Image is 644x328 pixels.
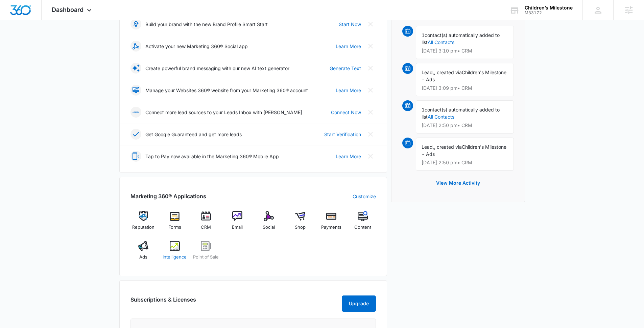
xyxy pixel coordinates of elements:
span: Shop [295,224,306,231]
a: Forms [162,211,188,235]
span: Payments [321,224,341,231]
button: Close [365,151,376,162]
button: Close [365,41,376,52]
p: [DATE] 3:09 pm • CRM [422,86,508,90]
a: Reputation [130,211,157,235]
p: Build your brand with the new Brand Profile Smart Start [145,21,268,28]
span: , created via [434,144,462,150]
p: [DATE] 3:10 pm • CRM [422,48,508,53]
a: Email [224,211,251,235]
p: Get Google Guaranteed and get more leads [145,131,242,138]
a: Learn More [336,153,361,160]
span: 1 [422,107,425,112]
a: Generate Text [330,65,361,72]
p: Tap to Pay now available in the Marketing 360® Mobile App [145,153,279,160]
span: Forms [168,224,181,231]
a: Shop [287,211,313,235]
a: Learn More [336,87,361,94]
span: Lead, [422,69,434,75]
a: CRM [193,211,219,235]
span: Intelligence [163,254,187,261]
p: [DATE] 2:50 pm • CRM [422,123,508,128]
p: Manage your Websites 360® website from your Marketing 360® account [145,87,308,94]
button: Close [365,107,376,118]
button: Close [365,129,376,140]
span: Social [263,224,275,231]
span: Reputation [132,224,154,231]
h2: Marketing 360® Applications [130,192,206,200]
a: Ads [130,241,157,265]
span: contact(s) automatically added to list [422,32,500,45]
span: contact(s) automatically added to list [422,107,500,120]
a: All Contacts [428,39,454,45]
a: Learn More [336,43,361,50]
span: Lead, [422,144,434,150]
a: Content [350,211,376,235]
button: Close [365,63,376,74]
a: Customize [353,193,376,200]
a: Start Verification [324,131,361,138]
a: All Contacts [428,114,454,120]
a: Connect Now [331,109,361,116]
span: Ads [139,254,147,261]
span: 1 [422,32,425,38]
div: account name [525,5,573,11]
span: CRM [201,224,211,231]
span: Children's Milestone - Ads [422,69,506,82]
button: View More Activity [429,175,487,191]
a: Start Now [339,21,361,28]
p: [DATE] 2:50 pm • CRM [422,160,508,165]
h2: Subscriptions & Licenses [130,295,196,309]
button: Close [365,19,376,29]
span: Point of Sale [193,254,219,261]
span: Children's Milestone - Ads [422,144,506,157]
p: Activate your new Marketing 360® Social app [145,43,248,50]
a: Intelligence [162,241,188,265]
a: Point of Sale [193,241,219,265]
p: Connect more lead sources to your Leads Inbox with [PERSON_NAME] [145,109,302,116]
p: Create powerful brand messaging with our new AI text generator [145,65,289,72]
div: account id [525,11,573,15]
span: Dashboard [52,6,84,13]
span: , created via [434,69,462,75]
span: Content [354,224,371,231]
a: Payments [318,211,344,235]
a: Social [256,211,282,235]
button: Upgrade [342,295,376,312]
button: Close [365,85,376,96]
span: Email [232,224,243,231]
